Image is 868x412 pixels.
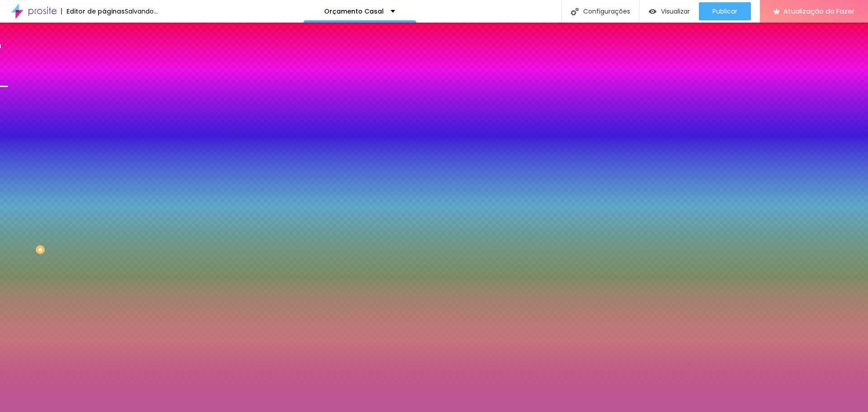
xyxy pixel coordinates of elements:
[649,8,656,15] img: view-1.svg
[783,6,854,16] font: Atualização do Fazer
[583,7,630,16] font: Configurações
[712,7,737,16] font: Publicar
[66,7,125,16] font: Editor de páginas
[640,2,699,20] button: Visualizar
[324,7,384,16] font: Orçamento Casal
[571,8,579,15] img: Ícone
[699,2,751,20] button: Publicar
[661,7,690,16] font: Visualizar
[125,8,158,14] div: Salvando...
